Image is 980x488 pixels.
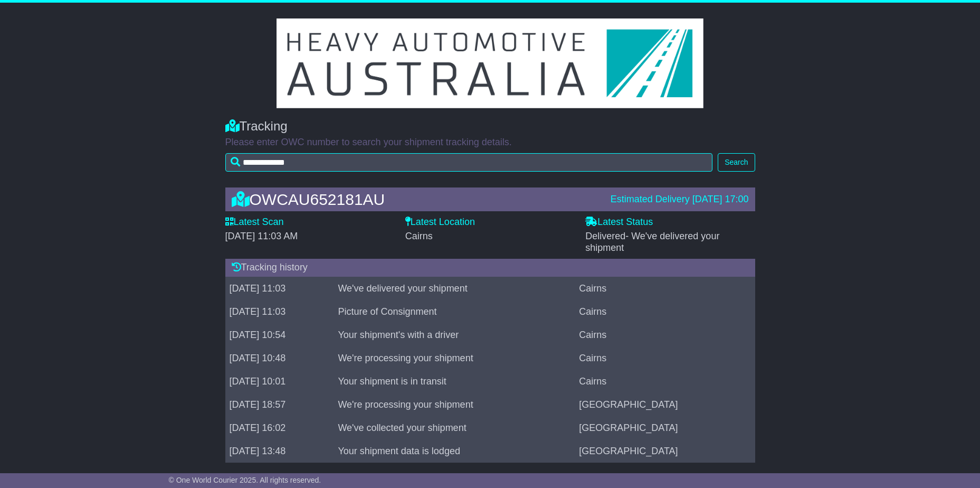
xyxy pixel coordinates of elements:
span: Delivered [585,231,719,253]
td: [DATE] 10:48 [225,346,334,370]
td: Your shipment's with a driver [334,323,575,346]
td: [DATE] 13:48 [225,439,334,463]
td: Cairns [575,300,755,323]
label: Latest Location [405,217,475,228]
span: Cairns [405,231,433,241]
td: [GEOGRAPHIC_DATA] [575,439,755,463]
div: OWCAU652181AU [226,191,605,208]
div: Tracking [225,119,755,134]
div: Tracking history [225,259,755,277]
label: Latest Status [585,217,653,228]
td: Cairns [575,277,755,300]
span: - We've delivered your shipment [585,231,719,253]
td: [DATE] 16:02 [225,416,334,439]
td: [DATE] 11:03 [225,277,334,300]
td: Picture of Consignment [334,300,575,323]
span: © One World Courier 2025. All rights reserved. [169,476,321,484]
td: We're processing your shipment [334,393,575,416]
button: Search [718,153,755,172]
td: Cairns [575,370,755,393]
td: Cairns [575,346,755,370]
td: [DATE] 11:03 [225,300,334,323]
td: Cairns [575,323,755,346]
div: Estimated Delivery [DATE] 17:00 [611,194,749,205]
td: [DATE] 18:57 [225,393,334,416]
span: [DATE] 11:03 AM [225,231,298,241]
label: Latest Scan [225,217,284,228]
img: GetCustomerLogo [277,18,704,108]
td: We've collected your shipment [334,416,575,439]
td: Your shipment is in transit [334,370,575,393]
td: Your shipment data is lodged [334,439,575,463]
td: We've delivered your shipment [334,277,575,300]
td: [DATE] 10:01 [225,370,334,393]
td: We're processing your shipment [334,346,575,370]
td: [GEOGRAPHIC_DATA] [575,416,755,439]
p: Please enter OWC number to search your shipment tracking details. [225,137,755,148]
td: [GEOGRAPHIC_DATA] [575,393,755,416]
td: [DATE] 10:54 [225,323,334,346]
